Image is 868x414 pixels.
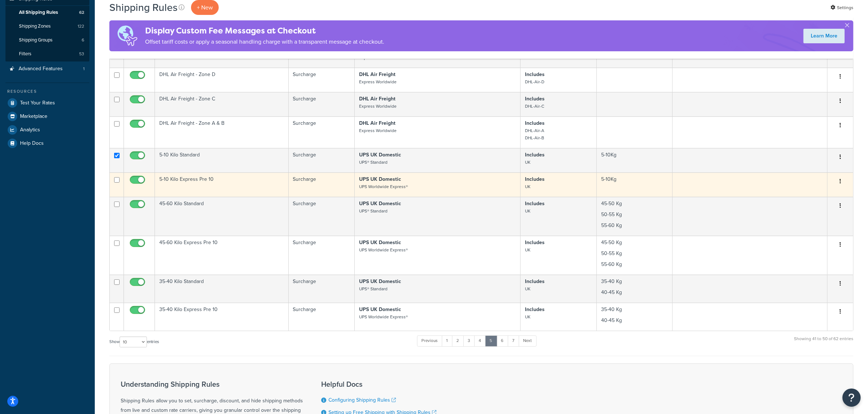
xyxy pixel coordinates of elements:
[359,95,396,103] strong: DHL Air Freight
[359,151,401,159] strong: UPS UK Domestic
[463,335,475,346] a: 3
[525,208,530,214] small: UK
[109,20,145,51] img: duties-banner-06bc72dcb5fe05cb3f9472aba00be2ae8eb53ab6f0d8bb03d382ba314ac3c341.png
[525,306,545,313] strong: Includes
[120,337,147,347] select: Showentries
[5,110,89,123] a: Marketplace
[289,116,355,148] td: Surcharge
[359,159,388,166] small: UPS® Standard
[145,37,384,47] p: Offset tariff costs or apply a seasonal handling charge with a transparent message at checkout.
[5,88,89,95] div: Resources
[601,211,668,218] p: 50-55 Kg
[359,200,401,207] strong: UPS UK Domestic
[121,380,303,388] h3: Understanding Shipping Rules
[597,172,673,197] td: 5-10Kg
[155,236,289,275] td: 45-60 Kilo Express Pre 10
[20,100,55,106] span: Test Your Rates
[359,71,396,78] strong: DHL Air Freight
[155,197,289,236] td: 45-60 Kilo Standard
[155,275,289,303] td: 35-40 Kilo Standard
[359,183,408,190] small: UPS Worldwide Express®
[525,103,544,110] small: DHL-Air-C
[597,236,673,275] td: 45-50 Kg
[19,37,52,43] span: Shipping Groups
[289,275,355,303] td: Surcharge
[19,23,51,29] span: Shipping Zones
[601,261,668,268] p: 55-60 Kg
[155,68,289,92] td: DHL Air Freight - Zone D
[79,51,84,57] span: 53
[359,119,396,127] strong: DHL Air Freight
[5,47,89,61] li: Filters
[109,337,159,347] label: Show entries
[359,239,401,246] strong: UPS UK Domestic
[601,317,668,324] p: 40-45 Kg
[109,0,178,15] h1: Shipping Rules
[525,127,544,141] small: DHL-Air-A DHL-Air-B
[525,286,530,292] small: UK
[82,37,84,43] span: 6
[289,148,355,172] td: Surcharge
[525,79,544,85] small: DHL-Air-D
[359,103,397,110] small: Express Worldwide
[289,197,355,236] td: Surcharge
[5,96,89,110] a: Test Your Rates
[519,335,537,346] a: Next
[525,183,530,190] small: UK
[525,95,545,103] strong: Includes
[321,380,441,388] h3: Helpful Docs
[20,127,40,133] span: Analytics
[145,25,384,37] h4: Display Custom Fee Messages at Checkout
[359,175,401,183] strong: UPS UK Domestic
[155,92,289,116] td: DHL Air Freight - Zone C
[359,247,408,253] small: UPS Worldwide Express®
[525,159,530,166] small: UK
[155,116,289,148] td: DHL Air Freight - Zone A & B
[485,335,497,346] a: 5
[474,335,486,346] a: 4
[289,172,355,197] td: Surcharge
[597,197,673,236] td: 45-50 Kg
[289,236,355,275] td: Surcharge
[597,303,673,331] td: 35-40 Kg
[359,314,408,320] small: UPS Worldwide Express®
[417,335,443,346] a: Previous
[155,148,289,172] td: 5-10 Kilo Standard
[359,306,401,313] strong: UPS UK Domestic
[359,79,397,85] small: Express Worldwide
[525,239,545,246] strong: Includes
[601,289,668,296] p: 40-45 Kg
[442,335,453,346] a: 1
[601,250,668,257] p: 50-55 Kg
[5,6,89,19] li: All Shipping Rules
[830,3,853,13] a: Settings
[525,314,530,320] small: UK
[597,275,673,303] td: 35-40 Kg
[19,9,58,16] span: All Shipping Rules
[328,396,396,404] a: Configuring Shipping Rules
[5,6,89,19] a: All Shipping Rules 62
[597,148,673,172] td: 5-10Kg
[842,389,861,407] button: Open Resource Center
[359,286,388,292] small: UPS® Standard
[5,137,89,150] a: Help Docs
[359,278,401,285] strong: UPS UK Domestic
[359,127,397,134] small: Express Worldwide
[289,303,355,331] td: Surcharge
[289,68,355,92] td: Surcharge
[5,47,89,61] a: Filters 53
[5,20,89,33] li: Shipping Zones
[525,151,545,159] strong: Includes
[525,175,545,183] strong: Includes
[5,123,89,136] a: Analytics
[19,51,31,57] span: Filters
[5,33,89,47] a: Shipping Groups 6
[79,9,84,16] span: 62
[5,20,89,33] a: Shipping Zones 122
[525,278,545,285] strong: Includes
[359,208,388,214] small: UPS® Standard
